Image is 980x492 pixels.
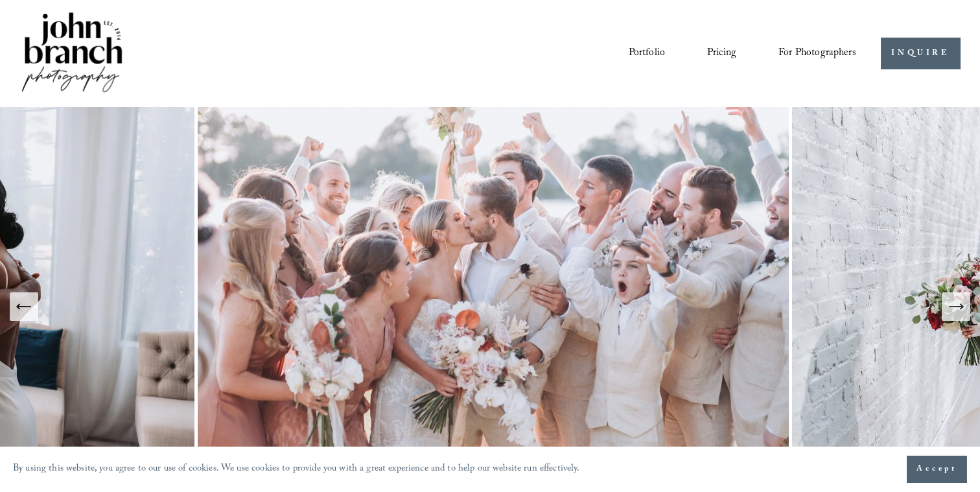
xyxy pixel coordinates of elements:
[907,456,967,483] button: Accept
[778,42,856,64] a: folder dropdown
[10,292,38,321] button: Previous Slide
[881,38,961,69] a: INQUIRE
[19,10,124,97] img: John Branch IV Photography
[13,460,580,479] p: By using this website, you agree to our use of cookies. We use cookies to provide you with a grea...
[629,42,665,64] a: Portfolio
[707,42,736,64] a: Pricing
[916,463,957,476] span: Accept
[778,43,856,64] span: For Photographers
[942,292,970,321] button: Next Slide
